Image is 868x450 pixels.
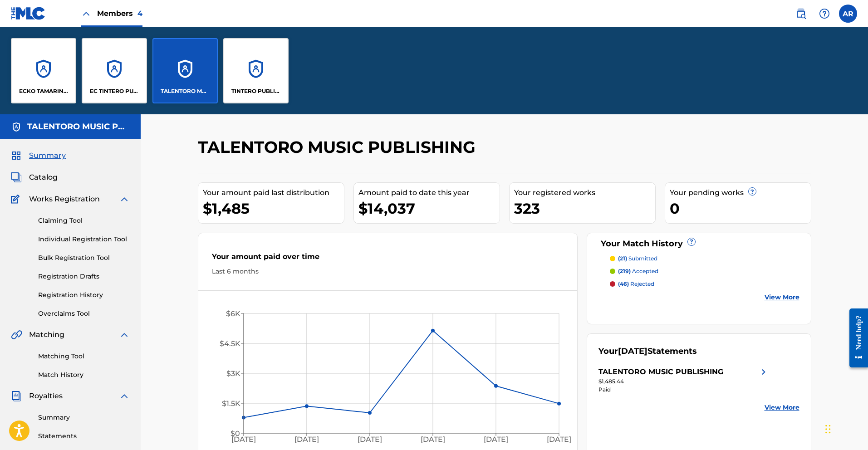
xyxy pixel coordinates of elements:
[11,150,66,161] a: SummarySummary
[618,280,629,287] span: (46)
[839,5,857,23] div: User Menu
[38,309,130,318] a: Overclaims Tool
[11,172,22,183] img: Catalog
[598,367,769,394] a: TALENTORO MUSIC PUBLISHINGright chevron icon$1,485.44Paid
[119,194,130,205] img: expand
[27,122,130,132] h5: TALENTORO MUSIC PUBLISHING
[29,172,58,183] span: Catalog
[598,367,723,377] div: TALENTORO MUSIC PUBLISHING
[119,391,130,401] img: expand
[29,329,64,340] span: Matching
[358,198,500,219] div: $14,037
[231,435,255,444] tspan: [DATE]
[765,293,799,302] a: View More
[223,38,289,103] a: AccountsTINTERO PUBLISHING
[219,339,240,348] tspan: $4.5K
[618,268,631,274] span: (219)
[38,370,130,380] a: Match History
[823,406,868,450] iframe: Chat Widget
[819,8,830,19] img: help
[198,137,480,157] h2: TALENTORO MUSIC PUBLISHING
[670,187,811,198] div: Your pending works
[119,329,130,340] img: expand
[598,238,799,250] div: Your Match History
[231,87,281,95] p: TINTERO PUBLISHING
[29,150,66,161] span: Summary
[161,87,210,95] p: TALENTORO MUSIC PUBLISHING
[670,198,811,219] div: 0
[226,309,240,318] tspan: $6K
[11,7,46,20] img: MLC Logo
[815,5,834,23] div: Help
[484,435,508,444] tspan: [DATE]
[212,267,564,276] div: Last 6 months
[11,122,22,132] img: Accounts
[11,391,22,401] img: Royalties
[81,8,92,19] img: Close
[212,251,564,267] div: Your amount paid over time
[749,188,756,195] span: ?
[610,254,799,263] a: (21) submitted
[792,5,810,23] a: Public Search
[137,9,142,18] span: 4
[203,187,344,198] div: Your amount paid last distribution
[610,280,799,288] a: (46) rejected
[11,38,76,103] a: AccountsECKO TAMARINDO PUBLISHING
[618,254,657,263] p: submitted
[11,150,22,161] img: Summary
[514,187,655,198] div: Your registered works
[795,8,806,19] img: search
[843,301,868,374] iframe: Resource Center
[19,87,69,95] p: ECKO TAMARINDO PUBLISHING
[11,172,58,183] a: CatalogCatalog
[598,377,769,386] div: $1,485.44
[38,290,130,300] a: Registration History
[82,38,147,103] a: AccountsEC TINTERO PUBLISHING
[421,435,445,444] tspan: [DATE]
[38,216,130,225] a: Claiming Tool
[825,416,831,443] div: Drag
[610,267,799,275] a: (219) accepted
[358,435,382,444] tspan: [DATE]
[230,429,240,438] tspan: $0
[90,87,139,95] p: EC TINTERO PUBLISHING
[152,38,218,103] a: AccountsTALENTORO MUSIC PUBLISHING
[598,345,697,357] div: Your Statements
[758,367,769,377] img: right chevron icon
[221,399,240,408] tspan: $1.5K
[688,238,695,245] span: ?
[38,272,130,281] a: Registration Drafts
[514,198,655,219] div: 323
[547,435,571,444] tspan: [DATE]
[29,194,100,205] span: Works Registration
[38,352,130,361] a: Matching Tool
[226,369,240,378] tspan: $3K
[29,391,63,401] span: Royalties
[97,8,142,19] span: Members
[294,435,319,444] tspan: [DATE]
[765,403,799,412] a: View More
[38,235,130,244] a: Individual Registration Tool
[11,329,22,340] img: Matching
[203,198,344,219] div: $1,485
[358,187,500,198] div: Amount paid to date this year
[11,194,23,205] img: Works Registration
[38,431,130,441] a: Statements
[618,280,654,288] p: rejected
[618,255,627,262] span: (21)
[38,253,130,263] a: Bulk Registration Tool
[618,346,647,356] span: [DATE]
[598,386,769,394] div: Paid
[618,267,658,275] p: accepted
[38,413,130,422] a: Summary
